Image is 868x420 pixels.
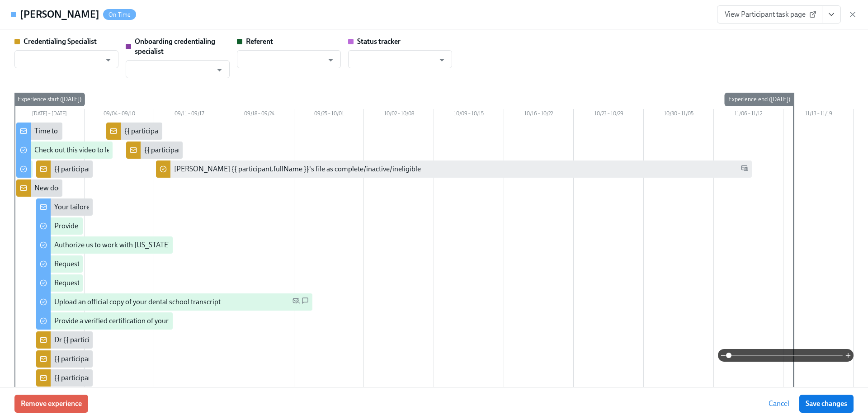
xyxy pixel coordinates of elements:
[741,164,748,175] span: Work Email
[357,37,401,46] strong: Status tracker
[54,335,265,345] div: Dr {{ participant.fullName }} sent [US_STATE] licensing requirements
[302,297,309,307] span: SMS
[124,126,340,136] div: {{ participant.fullName }} has uploaded their Third Party Authorization
[54,240,216,250] div: Authorize us to work with [US_STATE] on your behalf
[224,109,294,121] div: 09/18 – 09/24
[144,145,386,155] div: {{ participant.fullName }} has requested verification of their [US_STATE] license
[54,297,221,307] div: Upload an official copy of your dental school transcript
[54,259,270,269] div: Request proof of your {{ participant.regionalExamPassed }} test scores
[54,278,140,288] div: Request your JCDNE scores
[717,5,822,24] a: View Participant task page
[14,109,85,121] div: [DATE] – [DATE]
[34,126,188,136] div: Time to begin your [US_STATE] license application
[324,53,338,67] button: Open
[85,109,155,121] div: 09/04 – 09/10
[54,202,225,212] div: Your tailored to-do list for [US_STATE] licensing process
[504,109,574,121] div: 10/16 – 10/22
[294,109,364,121] div: 09/25 – 10/01
[822,5,841,24] button: View task page
[101,53,115,67] button: Open
[725,10,815,19] span: View Participant task page
[14,395,88,413] button: Remove experience
[21,399,82,408] span: Remove experience
[20,8,99,21] h4: [PERSON_NAME]
[292,297,300,307] span: Personal Email
[174,164,421,174] div: [PERSON_NAME] {{ participant.fullName }}'s file as complete/inactive/ineligible
[574,109,644,121] div: 10/23 – 10/29
[799,395,854,413] button: Save changes
[246,37,273,46] strong: Referent
[54,373,290,383] div: {{ participant.fullName }} has uploaded a receipt for their regional test scores
[783,109,854,121] div: 11/13 – 11/19
[54,316,245,326] div: Provide a verified certification of your [US_STATE] state license
[364,109,434,121] div: 10/02 – 10/08
[54,221,262,231] div: Provide us with some extra info for the [US_STATE] state application
[103,11,136,18] span: On Time
[154,109,224,121] div: 09/11 – 09/17
[24,37,97,46] strong: Credentialing Specialist
[769,399,789,408] span: Cancel
[434,109,504,121] div: 10/09 – 10/15
[806,399,847,408] span: Save changes
[34,183,256,193] div: New doctor enrolled in OCC licensure process: {{ participant.fullName }}
[54,164,287,174] div: {{ participant.fullName }} has uploaded a receipt for their JCDNE test scores
[714,109,784,121] div: 11/06 – 11/12
[725,93,794,106] div: Experience end ([DATE])
[644,109,714,121] div: 10/30 – 11/05
[14,93,85,106] div: Experience start ([DATE])
[135,37,215,56] strong: Onboarding credentialing specialist
[762,395,796,413] button: Cancel
[212,63,226,77] button: Open
[34,145,185,155] div: Check out this video to learn more about the OCC
[435,53,449,67] button: Open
